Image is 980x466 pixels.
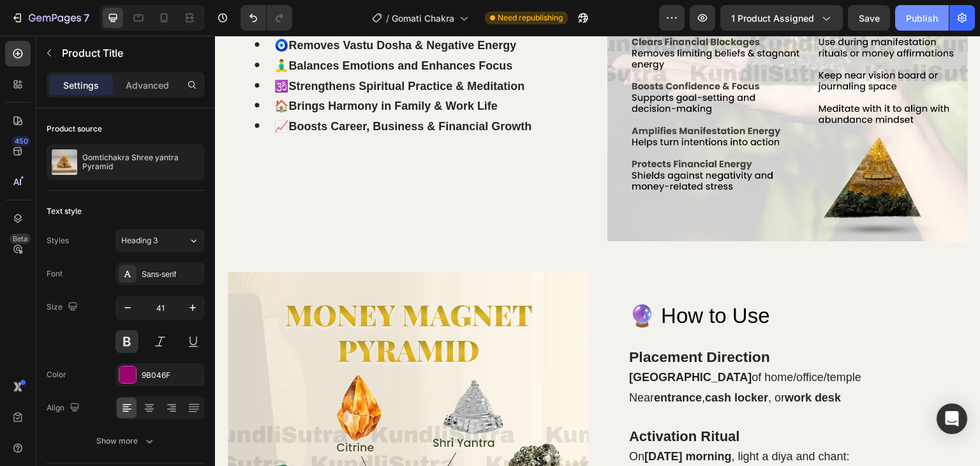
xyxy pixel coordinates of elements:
[498,12,563,24] span: Need republishing
[906,11,938,25] div: Publish
[5,5,95,31] button: 7
[414,356,626,368] span: Near , , or
[414,335,646,348] span: of home/office/temple
[848,5,890,31] button: Save
[720,5,843,31] button: 1 product assigned
[439,356,487,368] strong: entrance
[47,369,66,380] div: Color
[52,149,77,175] img: product feature img
[490,356,553,368] strong: cash locker
[96,435,156,447] div: Show more
[47,268,63,280] div: Font
[731,11,814,25] span: 1 product assigned
[142,269,202,280] div: Sans-serif
[47,400,82,417] div: Align
[47,123,102,135] div: Product source
[414,414,635,427] span: On , light a diya and chant:
[215,36,980,466] iframe: Design area
[10,234,31,244] div: Beta
[895,5,949,31] button: Publish
[62,45,200,61] p: Product Title
[63,79,99,92] p: Settings
[414,335,537,348] strong: [GEOGRAPHIC_DATA]
[121,235,158,246] span: Heading 3
[386,11,389,25] span: /
[82,153,200,171] p: Gomtichakra Shree yantra Pyramid
[937,403,967,434] div: Open Intercom Messenger
[241,5,292,31] div: Undo/Redo
[570,356,626,368] strong: work desk
[115,229,205,252] button: Heading 3
[126,79,169,92] p: Advanced
[47,235,69,246] div: Styles
[414,313,555,329] strong: Placement Direction
[413,266,753,296] h2: 🔮 How to Use
[47,430,205,453] button: Show more
[12,136,31,146] div: 450
[47,206,82,217] div: Text style
[429,414,517,427] strong: [DATE] morning
[414,393,525,409] strong: Activation Ritual
[84,10,89,26] p: 7
[142,370,202,381] div: 9B046F
[859,13,880,24] span: Save
[47,299,80,316] div: Size
[392,11,454,25] span: Gomati Chakra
